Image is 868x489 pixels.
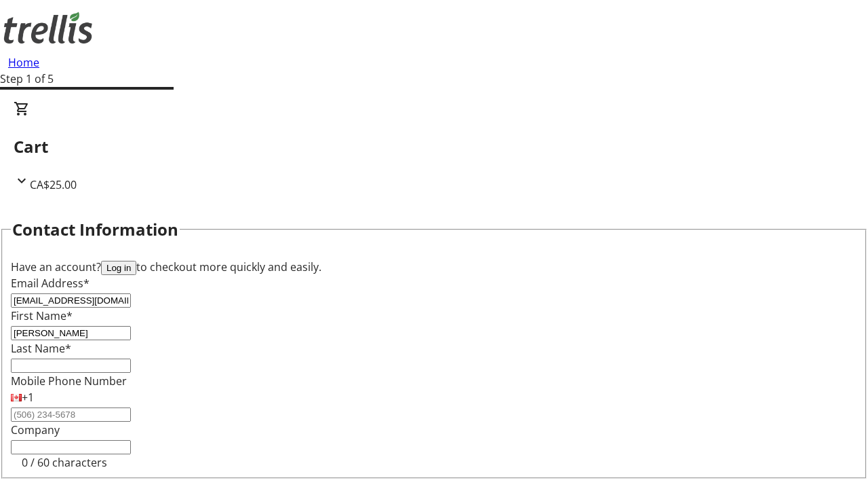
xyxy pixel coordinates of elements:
tr-character-limit: 0 / 60 characters [22,455,107,470]
button: Log in [101,261,136,275]
label: Email Address* [11,276,90,291]
div: CartCA$25.00 [14,101,854,193]
label: Company [11,422,60,437]
label: Last Name* [11,341,71,356]
h2: Cart [14,134,854,159]
span: CA$25.00 [30,177,77,192]
label: First Name* [11,308,73,323]
label: Mobile Phone Number [11,374,127,388]
div: Have an account? to checkout more quickly and easily. [11,259,857,275]
input: (506) 234-5678 [11,407,131,422]
h2: Contact Information [12,217,178,242]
